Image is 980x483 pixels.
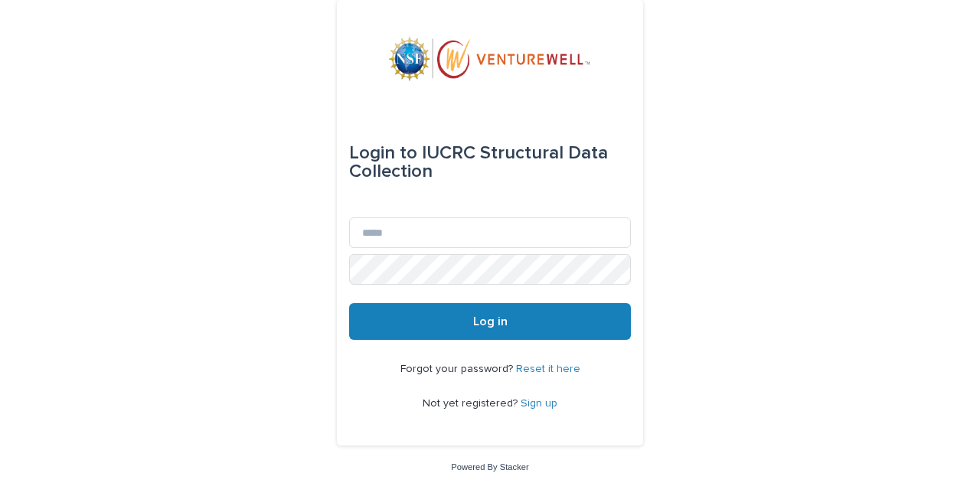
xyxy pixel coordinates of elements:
a: Sign up [521,398,557,409]
span: Log in [473,315,508,328]
span: Not yet registered? [423,398,521,409]
a: Powered By Stacker [451,462,528,472]
a: Reset it here [516,364,580,374]
button: Log in [349,303,631,340]
span: Forgot your password? [400,364,516,374]
span: Login to [349,144,417,162]
div: IUCRC Structural Data Collection [349,132,631,193]
img: mWhVGmOKROS2pZaMU8FQ [389,37,591,83]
